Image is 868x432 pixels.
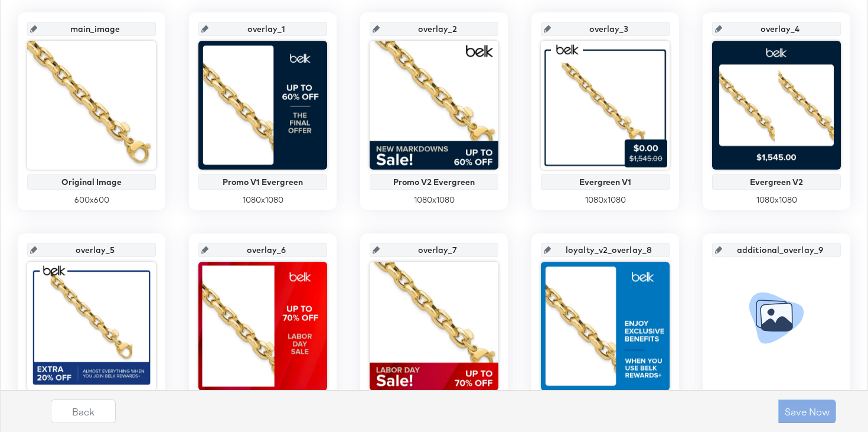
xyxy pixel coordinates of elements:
div: Original Image [30,177,153,187]
div: 1080 x 1080 [712,194,841,206]
div: Evergreen V2 [715,177,838,187]
div: Promo V2 Evergreen [373,177,495,187]
button: Back [51,399,116,423]
div: 1080 x 1080 [370,194,498,206]
div: 1080 x 1080 [541,194,670,206]
div: Promo V1 Evergreen [201,177,324,187]
div: 600 x 600 [27,194,156,206]
div: 1080 x 1080 [198,194,327,206]
div: Evergreen V1 [544,177,667,187]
